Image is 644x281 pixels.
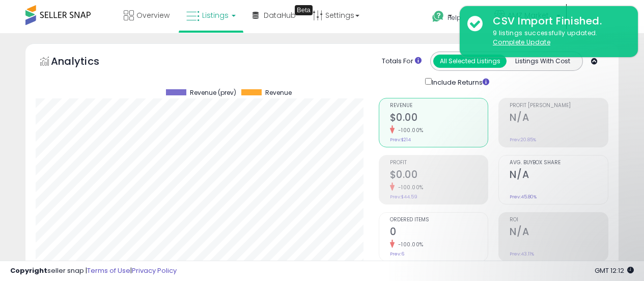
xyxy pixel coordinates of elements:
[390,112,488,125] h2: $0.00
[433,55,507,68] button: All Selected Listings
[447,13,461,22] span: Help
[390,251,404,257] small: Prev: 6
[395,126,424,134] small: -100.00%
[390,217,488,223] span: Ordered Items
[190,89,236,96] span: Revenue (prev)
[265,89,292,96] span: Revenue
[485,14,630,29] div: CSV Import Finished.
[485,29,630,47] div: 9 listings successfully updated.
[390,103,488,109] span: Revenue
[51,54,119,71] h5: Analytics
[10,266,177,276] div: seller snap | |
[395,241,424,248] small: -100.00%
[132,266,177,275] a: Privacy Policy
[390,226,488,240] h2: 0
[390,137,411,143] small: Prev: $214
[424,3,485,33] a: Help
[295,5,313,15] div: Tooltip anchor
[510,194,537,200] small: Prev: 45.80%
[506,55,579,68] button: Listings With Cost
[395,184,424,191] small: -100.00%
[264,10,296,20] span: DataHub
[390,169,488,183] h2: $0.00
[390,194,417,200] small: Prev: $44.59
[417,76,501,88] div: Include Returns
[136,10,170,20] span: Overview
[10,266,47,275] strong: Copyright
[510,103,608,109] span: Profit [PERSON_NAME]
[87,266,130,275] a: Terms of Use
[510,137,536,143] small: Prev: 20.85%
[390,160,488,166] span: Profit
[510,169,608,183] h2: N/A
[202,10,229,20] span: Listings
[382,57,422,66] div: Totals For
[510,112,608,125] h2: N/A
[510,160,608,166] span: Avg. Buybox Share
[432,10,444,23] i: Get Help
[493,38,550,46] u: Complete Update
